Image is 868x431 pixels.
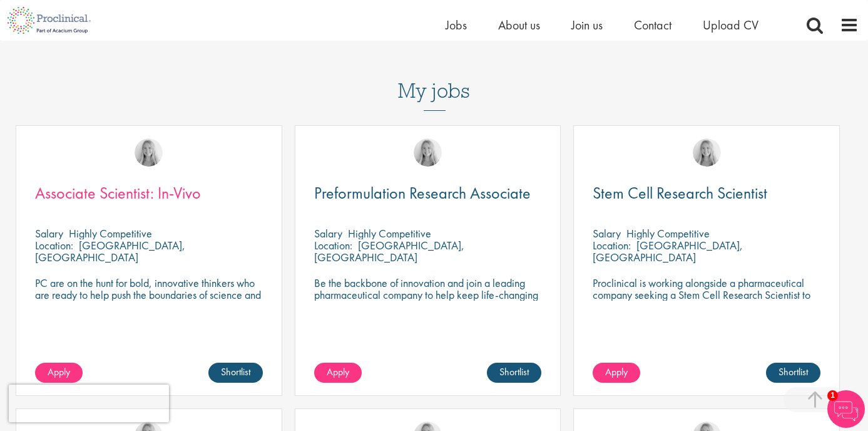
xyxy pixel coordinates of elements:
[593,185,820,201] a: Stem Cell Research Scientist
[9,385,169,422] iframe: reCAPTCHA
[827,390,865,428] img: Chatbot
[593,182,767,204] span: Stem Cell Research Scientist
[208,363,263,383] a: Shortlist
[827,390,838,401] span: 1
[35,238,73,252] span: Location:
[571,17,603,33] a: Join us
[693,138,721,167] img: Shannon Briggs
[414,138,442,167] img: Shannon Briggs
[314,363,362,383] a: Apply
[35,185,263,201] a: Associate Scientist: In-Vivo
[35,363,83,383] a: Apply
[314,182,531,204] span: Preformulation Research Associate
[314,185,542,201] a: Preformulation Research Associate
[35,182,201,204] span: Associate Scientist: In-Vivo
[35,226,63,241] span: Salary
[593,277,820,313] p: Proclinical is working alongside a pharmaceutical company seeking a Stem Cell Research Scientist ...
[593,363,640,383] a: Apply
[446,17,467,33] a: Jobs
[626,226,710,241] p: Highly Competitive
[605,365,628,378] span: Apply
[48,365,70,378] span: Apply
[314,226,342,241] span: Salary
[9,80,859,101] h3: My jobs
[593,226,621,241] span: Salary
[327,365,349,378] span: Apply
[314,238,464,264] p: [GEOGRAPHIC_DATA], [GEOGRAPHIC_DATA]
[35,238,185,264] p: [GEOGRAPHIC_DATA], [GEOGRAPHIC_DATA]
[348,226,431,241] p: Highly Competitive
[593,238,631,252] span: Location:
[135,138,163,167] img: Shannon Briggs
[69,226,152,241] p: Highly Competitive
[314,277,542,313] p: Be the backbone of innovation and join a leading pharmaceutical company to help keep life-changin...
[498,17,540,33] a: About us
[35,277,263,313] p: PC are on the hunt for bold, innovative thinkers who are ready to help push the boundaries of sci...
[314,238,352,252] span: Location:
[766,363,820,383] a: Shortlist
[593,238,743,264] p: [GEOGRAPHIC_DATA], [GEOGRAPHIC_DATA]
[634,17,671,33] a: Contact
[703,17,758,33] a: Upload CV
[487,363,541,383] a: Shortlist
